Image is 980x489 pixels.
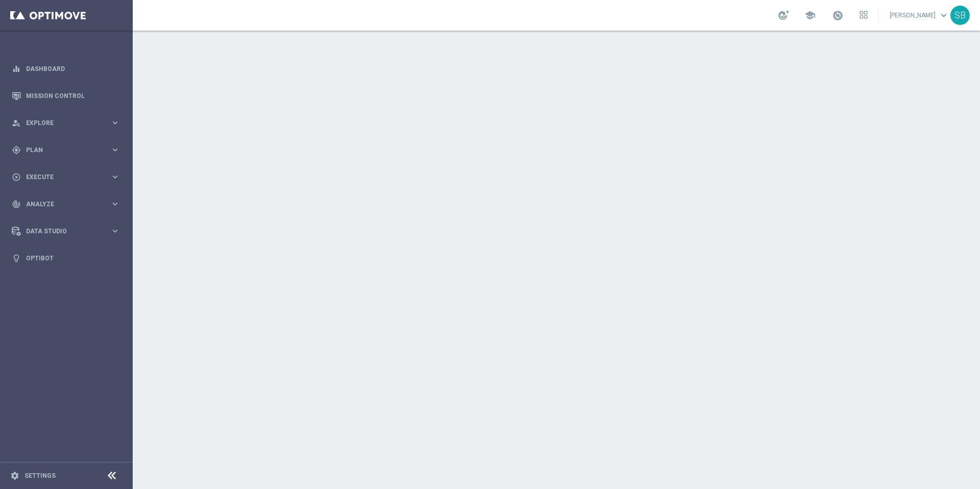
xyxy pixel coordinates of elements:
[11,65,120,73] button: equalizer Dashboard
[12,64,21,74] i: equalizer
[110,118,120,128] i: keyboard_arrow_right
[11,92,120,100] button: Mission Control
[10,471,19,480] i: settings
[12,82,120,109] div: Mission Control
[12,173,110,182] div: Execute
[12,55,120,82] div: Dashboard
[11,173,120,181] button: play_circle_outline Execute keyboard_arrow_right
[11,227,120,235] button: Data Studio keyboard_arrow_right
[11,146,120,154] button: gps_fixed Plan keyboard_arrow_right
[804,10,816,21] span: school
[889,8,950,23] a: [PERSON_NAME]keyboard_arrow_down
[26,147,110,153] span: Plan
[12,200,110,209] div: Analyze
[26,120,110,126] span: Explore
[12,118,21,128] i: person_search
[11,254,120,262] button: lightbulb Optibot
[11,119,120,127] button: person_search Explore keyboard_arrow_right
[12,145,21,155] i: gps_fixed
[26,82,120,109] a: Mission Control
[938,10,949,21] span: keyboard_arrow_down
[12,145,110,155] div: Plan
[26,228,110,234] span: Data Studio
[26,174,110,180] span: Execute
[26,244,120,272] a: Optibot
[24,473,56,479] a: Settings
[26,55,120,82] a: Dashboard
[12,254,21,263] i: lightbulb
[12,244,120,272] div: Optibot
[11,200,120,208] button: track_changes Analyze keyboard_arrow_right
[110,199,120,209] i: keyboard_arrow_right
[12,173,21,182] i: play_circle_outline
[26,201,110,207] span: Analyze
[110,145,120,155] i: keyboard_arrow_right
[12,118,110,128] div: Explore
[950,6,970,25] div: SB
[12,227,110,236] div: Data Studio
[110,226,120,236] i: keyboard_arrow_right
[12,200,21,209] i: track_changes
[110,172,120,182] i: keyboard_arrow_right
